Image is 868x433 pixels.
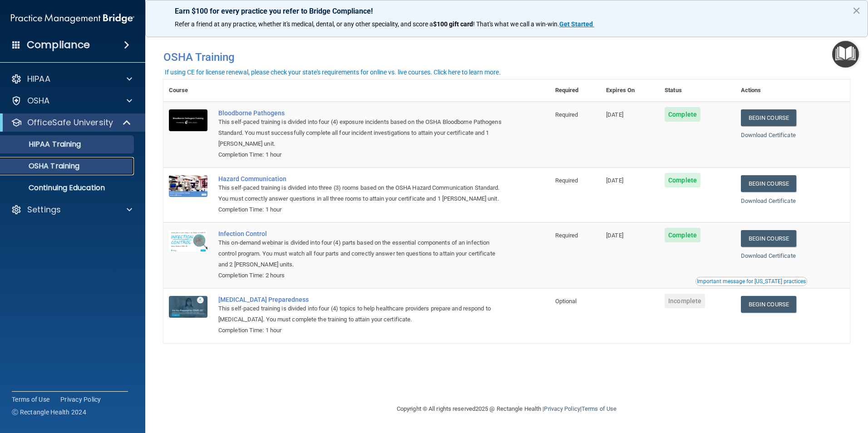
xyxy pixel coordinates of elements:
[665,228,700,242] span: Complete
[473,20,559,28] span: ! That's what we call a win-win.
[218,149,504,160] div: Completion Time: 1 hour
[606,177,623,184] span: [DATE]
[697,279,806,284] div: Important message for [US_STATE] practices
[665,173,700,187] span: Complete
[433,20,473,28] strong: $100 gift card
[218,117,504,149] div: This self-paced training is divided into four (4) exposure incidents based on the OSHA Bloodborne...
[741,197,796,204] a: Download Certificate
[550,79,601,102] th: Required
[218,237,504,270] div: This on-demand webinar is divided into four (4) parts based on the essential components of an inf...
[11,117,132,128] a: OfficeSafe University
[60,395,101,404] a: Privacy Policy
[27,204,61,215] p: Settings
[665,294,705,308] span: Incomplete
[559,20,593,28] strong: Get Started
[11,10,134,28] img: PMB logo
[711,369,857,405] iframe: Drift Widget Chat Controller
[175,7,838,15] p: Earn $100 for every practice you refer to Bridge Compliance!
[741,132,796,138] a: Download Certificate
[741,175,796,192] a: Begin Course
[11,204,132,215] a: Settings
[555,232,578,239] span: Required
[555,298,577,305] span: Optional
[659,79,735,102] th: Status
[555,177,578,184] span: Required
[665,107,700,122] span: Complete
[601,79,659,102] th: Expires On
[218,270,504,281] div: Completion Time: 2 hours
[163,51,850,64] h4: OSHA Training
[218,325,504,336] div: Completion Time: 1 hour
[741,109,796,126] a: Begin Course
[6,140,81,149] p: HIPAA Training
[852,3,861,18] button: Close
[695,277,807,286] button: Read this if you are a dental practitioner in the state of CA
[27,117,113,128] p: OfficeSafe University
[218,230,504,237] a: Infection Control
[218,296,504,303] a: [MEDICAL_DATA] Preparedness
[741,296,796,313] a: Begin Course
[544,405,580,412] a: Privacy Policy
[12,408,86,417] span: Ⓒ Rectangle Health 2024
[735,79,850,102] th: Actions
[218,109,504,117] a: Bloodborne Pathogens
[165,69,501,75] div: If using CE for license renewal, please check your state's requirements for online vs. live cours...
[741,230,796,247] a: Begin Course
[741,252,796,259] a: Download Certificate
[218,182,504,204] div: This self-paced training is divided into three (3) rooms based on the OSHA Hazard Communication S...
[582,405,616,412] a: Terms of Use
[606,111,623,118] span: [DATE]
[555,111,578,118] span: Required
[559,20,594,28] a: Get Started
[606,232,623,239] span: [DATE]
[175,20,433,28] span: Refer a friend at any practice, whether it's medical, dental, or any other speciality, and score a
[27,95,50,106] p: OSHA
[27,39,90,51] h4: Compliance
[6,162,79,171] p: OSHA Training
[218,303,504,325] div: This self-paced training is divided into four (4) topics to help healthcare providers prepare and...
[11,74,132,84] a: HIPAA
[6,183,130,192] p: Continuing Education
[832,41,859,68] button: Open Resource Center
[12,395,49,404] a: Terms of Use
[163,68,502,77] button: If using CE for license renewal, please check your state's requirements for online vs. live cours...
[11,95,132,106] a: OSHA
[27,74,50,84] p: HIPAA
[163,79,213,102] th: Course
[218,204,504,215] div: Completion Time: 1 hour
[218,175,504,182] a: Hazard Communication
[341,394,672,423] div: Copyright © All rights reserved 2025 @ Rectangle Health | |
